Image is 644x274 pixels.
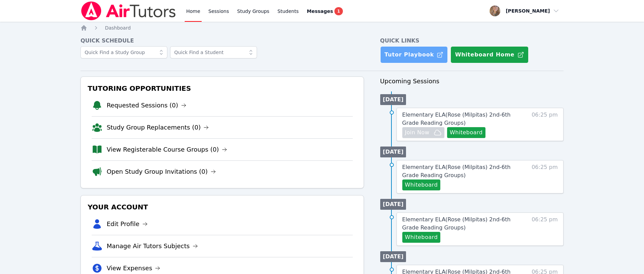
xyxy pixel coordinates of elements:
[107,145,227,154] a: View Registerable Course Groups (0)
[80,1,177,20] img: Air Tutors
[450,46,528,63] button: Whiteboard Home
[170,46,257,58] input: Quick Find a Student
[105,24,131,31] a: Dashboard
[402,164,511,178] span: Elementary ELA ( Rose (Milpitas) 2nd-6th Grade Reading Groups )
[402,232,441,243] button: Whiteboard
[105,25,131,31] span: Dashboard
[334,7,343,15] span: 1
[80,37,364,45] h4: Quick Schedule
[402,111,519,127] a: Elementary ELA(Rose (Milpitas) 2nd-6th Grade Reading Groups)
[402,216,511,231] span: Elementary ELA ( Rose (Milpitas) 2nd-6th Grade Reading Groups )
[380,147,406,157] li: [DATE]
[107,219,148,229] a: Edit Profile
[107,123,209,132] a: Study Group Replacements (0)
[402,112,511,126] span: Elementary ELA ( Rose (Milpitas) 2nd-6th Grade Reading Groups )
[402,163,519,179] a: Elementary ELA(Rose (Milpitas) 2nd-6th Grade Reading Groups)
[532,111,558,138] span: 06:25 pm
[447,127,485,138] button: Whiteboard
[380,46,448,63] a: Tutor Playbook
[532,216,558,243] span: 06:25 pm
[405,129,429,137] span: Join Now
[107,101,186,110] a: Requested Sessions (0)
[107,241,198,251] a: Manage Air Tutors Subjects
[380,199,406,210] li: [DATE]
[86,82,358,95] h3: Tutoring Opportunities
[107,167,216,176] a: Open Study Group Invitations (0)
[107,263,160,273] a: View Expenses
[86,201,358,213] h3: Your Account
[532,163,558,190] span: 06:25 pm
[380,251,406,262] li: [DATE]
[307,8,333,15] span: Messages
[402,179,441,190] button: Whiteboard
[402,216,519,232] a: Elementary ELA(Rose (Milpitas) 2nd-6th Grade Reading Groups)
[80,24,564,31] nav: Breadcrumb
[380,94,406,105] li: [DATE]
[80,46,167,58] input: Quick Find a Study Group
[380,76,564,86] h3: Upcoming Sessions
[380,37,564,45] h4: Quick Links
[402,127,444,138] button: Join Now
